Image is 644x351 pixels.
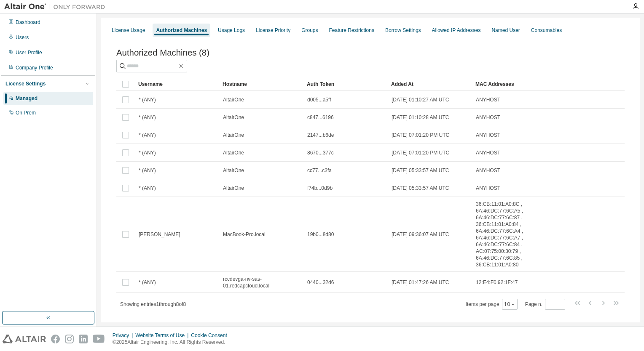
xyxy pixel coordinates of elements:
[191,332,232,339] div: Cookie Consent
[223,185,244,191] span: AltairOne
[392,231,449,238] span: [DATE] 09:36:07 AM UTC
[223,77,300,91] div: Hostname
[16,95,38,102] div: Managed
[385,27,421,34] div: Borrow Settings
[432,27,481,34] div: Allowed IP Addresses
[79,335,88,343] img: linkedin.svg
[307,149,334,156] span: 8670...377c
[113,339,232,346] p: © 2025 Altair Engineering, Inc. All Rights Reserved.
[4,3,110,11] img: Altair One
[116,48,209,58] span: Authorized Machines (8)
[139,132,156,138] span: * (ANY)
[392,279,449,286] span: [DATE] 01:47:26 AM UTC
[307,96,331,103] span: d005...a5ff
[391,77,469,91] div: Added At
[93,335,105,343] img: youtube.svg
[476,279,518,286] span: 12:E4:F0:92:1F:47
[476,185,500,191] span: ANYHOST
[476,96,500,103] span: ANYHOST
[139,279,156,286] span: * (ANY)
[392,96,449,103] span: [DATE] 01:10:27 AM UTC
[139,167,156,174] span: * (ANY)
[16,49,42,56] div: User Profile
[525,299,565,310] span: Page n.
[112,27,145,34] div: License Usage
[307,77,384,91] div: Auth Token
[476,132,500,138] span: ANYHOST
[16,19,40,26] div: Dashboard
[392,185,449,191] span: [DATE] 05:33:57 AM UTC
[223,114,244,121] span: AltairOne
[256,27,290,34] div: License Priority
[138,77,216,91] div: Username
[223,276,300,289] span: rccdevga-nv-sas-01.redcapcloud.local
[392,167,449,174] span: [DATE] 05:33:57 AM UTC
[51,335,60,343] img: facebook.svg
[392,132,449,138] span: [DATE] 07:01:20 PM UTC
[329,27,374,34] div: Feature Restrictions
[301,27,318,34] div: Groups
[3,335,46,343] img: altair_logo.svg
[223,231,266,238] span: MacBook-Pro.local
[223,167,244,174] span: AltairOne
[139,149,156,156] span: * (ANY)
[476,167,500,174] span: ANYHOST
[223,132,244,138] span: AltairOne
[5,80,46,87] div: License Settings
[307,167,332,174] span: cc77...c3fa
[476,149,500,156] span: ANYHOST
[135,332,191,339] div: Website Terms of Use
[218,27,245,34] div: Usage Logs
[307,132,334,138] span: 2147...b6de
[65,335,74,343] img: instagram.svg
[392,114,449,121] span: [DATE] 01:10:28 AM UTC
[307,231,334,238] span: 19b0...8d80
[139,114,156,121] span: * (ANY)
[139,96,156,103] span: * (ANY)
[120,301,186,307] span: Showing entries 1 through 8 of 8
[223,96,244,103] span: AltairOne
[223,149,244,156] span: AltairOne
[16,109,36,116] div: On Prem
[307,114,334,121] span: c847...6196
[307,185,333,191] span: f74b...0d9b
[139,185,156,191] span: * (ANY)
[476,114,500,121] span: ANYHOST
[491,27,520,34] div: Named User
[16,64,53,71] div: Company Profile
[476,201,531,268] span: 36:CB:11:01:A0:8C , 6A:46:DC:77:6C:A5 , 6A:46:DC:77:6C:87 , 36:CB:11:01:A0:84 , 6A:46:DC:77:6C:A4...
[113,332,135,339] div: Privacy
[392,149,449,156] span: [DATE] 07:01:20 PM UTC
[156,27,207,34] div: Authorized Machines
[307,279,334,286] span: 0440...32d6
[504,301,515,308] button: 10
[531,27,562,34] div: Consumables
[466,299,518,310] span: Items per page
[16,34,29,41] div: Users
[475,77,532,91] div: MAC Addresses
[139,231,180,238] span: [PERSON_NAME]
